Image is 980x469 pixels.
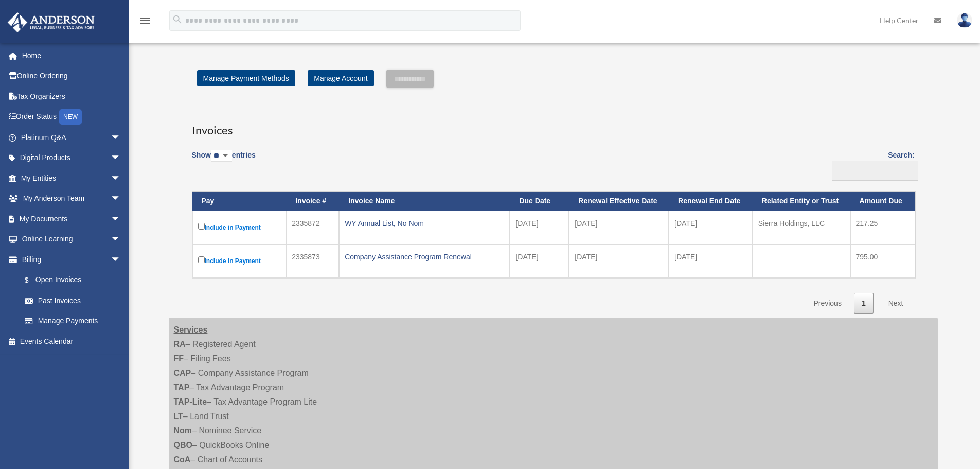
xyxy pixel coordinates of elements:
[197,70,295,86] a: Manage Payment Methods
[7,107,136,128] a: Order StatusNEW
[753,211,850,244] td: Sierra Holdings, LLC
[139,18,151,27] a: menu
[192,149,256,172] label: Show entries
[569,244,669,277] td: [DATE]
[172,14,183,25] i: search
[7,168,136,188] a: My Entitiesarrow_drop_down
[174,412,183,421] strong: LT
[211,150,232,162] select: Showentries
[198,256,205,263] input: Include in Payment
[139,14,151,27] i: menu
[14,270,126,291] a: $Open Invoices
[7,127,136,148] a: Platinum Q&Aarrow_drop_down
[7,249,131,270] a: Billingarrow_drop_down
[174,426,192,435] strong: Nom
[198,223,205,230] input: Include in Payment
[881,293,911,314] a: Next
[174,383,190,392] strong: TAP
[286,244,339,277] td: 2335873
[669,244,753,277] td: [DATE]
[806,293,849,314] a: Previous
[111,229,131,250] span: arrow_drop_down
[7,45,136,66] a: Home
[111,127,131,148] span: arrow_drop_down
[510,192,569,211] th: Due Date: activate to sort column ascending
[850,211,915,244] td: 217.25
[192,192,287,211] th: Pay: activate to sort column descending
[192,113,915,138] h3: Invoices
[111,249,131,270] span: arrow_drop_down
[7,86,136,107] a: Tax Organizers
[5,12,98,32] img: Anderson Advisors Platinum Portal
[345,216,504,231] div: WY Annual List, No Nom
[669,192,753,211] th: Renewal End Date: activate to sort column ascending
[7,188,136,209] a: My Anderson Teamarrow_drop_down
[669,211,753,244] td: [DATE]
[286,192,339,211] th: Invoice #: activate to sort column ascending
[832,161,918,181] input: Search:
[111,209,131,230] span: arrow_drop_down
[7,66,136,86] a: Online Ordering
[510,244,569,277] td: [DATE]
[7,209,136,229] a: My Documentsarrow_drop_down
[174,397,207,406] strong: TAP-Lite
[14,290,131,311] a: Past Invoices
[59,109,82,125] div: NEW
[198,221,281,234] label: Include in Payment
[7,229,136,250] a: Online Learningarrow_drop_down
[850,244,915,277] td: 795.00
[111,188,131,210] span: arrow_drop_down
[198,254,281,267] label: Include in Payment
[111,148,131,169] span: arrow_drop_down
[174,354,184,363] strong: FF
[569,192,669,211] th: Renewal Effective Date: activate to sort column ascending
[174,455,191,464] strong: CoA
[174,369,191,377] strong: CAP
[7,148,136,168] a: Digital Productsarrow_drop_down
[7,331,136,352] a: Events Calendar
[854,293,874,314] a: 1
[510,211,569,244] td: [DATE]
[174,441,192,449] strong: QBO
[829,149,915,181] label: Search:
[753,192,850,211] th: Related Entity or Trust: activate to sort column ascending
[174,325,208,334] strong: Services
[957,13,972,28] img: User Pic
[111,168,131,189] span: arrow_drop_down
[345,250,504,264] div: Company Assistance Program Renewal
[14,311,131,332] a: Manage Payments
[308,70,373,86] a: Manage Account
[339,192,510,211] th: Invoice Name: activate to sort column ascending
[569,211,669,244] td: [DATE]
[174,340,186,349] strong: RA
[30,274,35,287] span: $
[850,192,915,211] th: Amount Due: activate to sort column ascending
[286,211,339,244] td: 2335872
